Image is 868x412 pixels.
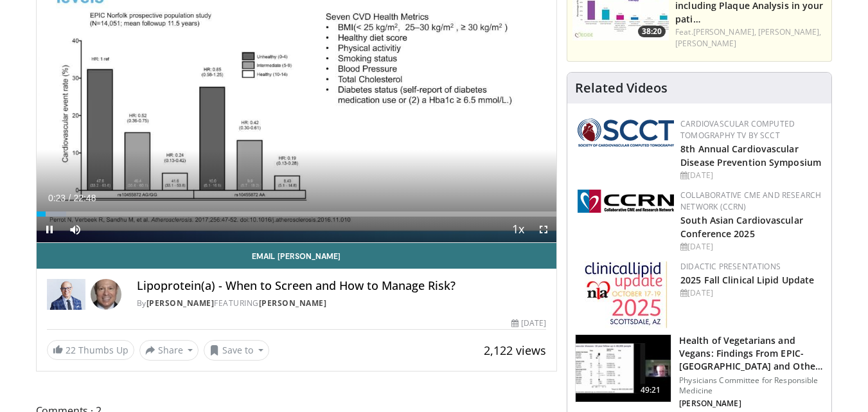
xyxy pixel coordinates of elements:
[693,26,756,37] a: [PERSON_NAME],
[575,80,668,96] h4: Related Videos
[680,261,821,273] div: Didactic Presentations
[680,214,803,240] a: South Asian Cardiovascular Conference 2025
[505,217,531,242] button: Playback Rate
[37,211,557,217] div: Progress Bar
[635,384,666,397] span: 49:21
[137,298,547,309] div: By FEATURING
[69,193,71,203] span: /
[679,375,824,396] p: Physicians Committee for Responsible Medicine
[758,26,821,37] a: [PERSON_NAME],
[531,217,556,242] button: Fullscreen
[638,26,666,37] span: 38:20
[47,340,134,360] a: 22 Thumbs Up
[680,143,821,168] a: 8th Annual Cardiovascular Disease Prevention Symposium
[578,190,674,213] img: a04ee3ba-8487-4636-b0fb-5e8d268f3737.png.150x105_q85_autocrop_double_scale_upscale_version-0.2.png
[137,279,547,293] h4: Lipoprotein(a) - When to Screen and How to Manage Risk?
[680,170,821,181] div: [DATE]
[139,340,199,361] button: Share
[73,193,96,203] span: 22:48
[48,193,66,203] span: 0:23
[680,241,821,253] div: [DATE]
[675,26,826,49] div: Feat.
[680,190,821,212] a: Collaborative CME and Research Network (CCRN)
[62,217,88,242] button: Mute
[675,38,736,49] a: [PERSON_NAME]
[511,318,546,329] div: [DATE]
[37,243,557,269] a: Email [PERSON_NAME]
[679,399,824,409] p: [PERSON_NAME]
[680,118,795,141] a: Cardiovascular Computed Tomography TV by SCCT
[680,287,821,299] div: [DATE]
[585,261,668,328] img: d65bce67-f81a-47c5-b47d-7b8806b59ca8.jpg.150x105_q85_autocrop_double_scale_upscale_version-0.2.jpg
[679,334,824,373] h3: Health of Vegetarians and Vegans: Findings From EPIC-[GEOGRAPHIC_DATA] and Othe…
[680,274,814,286] a: 2025 Fall Clinical Lipid Update
[484,343,546,358] span: 2,122 views
[259,298,327,309] a: [PERSON_NAME]
[66,344,76,356] span: 22
[146,298,215,309] a: [PERSON_NAME]
[47,279,85,310] img: Dr. Robert S. Rosenson
[204,340,269,361] button: Save to
[91,279,121,310] img: Avatar
[576,335,671,402] img: 606f2b51-b844-428b-aa21-8c0c72d5a896.150x105_q85_crop-smart_upscale.jpg
[578,118,674,147] img: 51a70120-4f25-49cc-93a4-67582377e75f.png.150x105_q85_autocrop_double_scale_upscale_version-0.2.png
[37,217,62,242] button: Pause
